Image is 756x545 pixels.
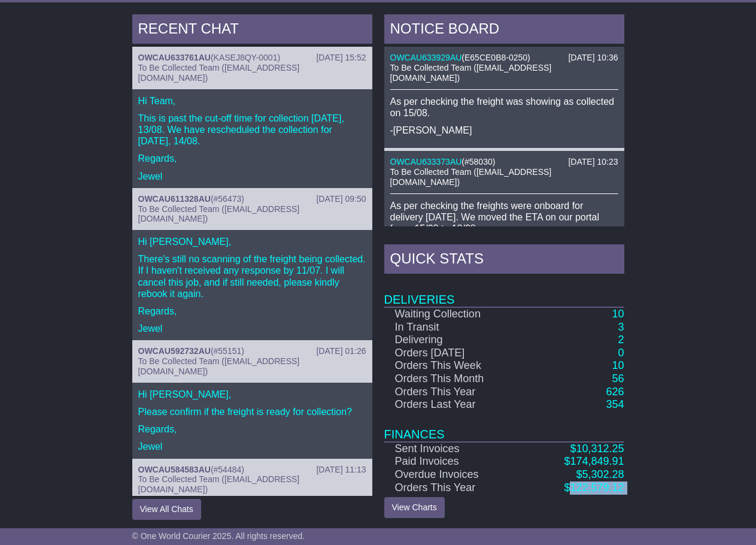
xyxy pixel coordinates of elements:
a: OWCAU633373AU [390,157,462,166]
p: Jewel [138,323,366,334]
a: OWCAU592732AU [138,346,211,356]
a: $10,312.25 [570,443,624,455]
span: To Be Collected Team ([EMAIL_ADDRESS][DOMAIN_NAME]) [138,204,300,224]
div: [DATE] 11:13 [316,465,366,475]
span: 122,579.12 [570,482,624,493]
a: 0 [618,347,624,359]
td: Orders This Year [384,386,525,399]
span: E65CE0B8-0250 [464,53,527,62]
td: Finances [384,411,624,442]
div: [DATE] 15:52 [316,53,366,63]
div: [DATE] 10:36 [568,53,618,63]
td: Deliveries [384,277,624,307]
td: Waiting Collection [384,307,525,321]
div: ( ) [138,194,366,204]
div: NOTICE BOARD [384,14,624,47]
p: This is past the cut-off time for collection [DATE], 13/08. We have rescheduled the collection fo... [138,113,366,147]
a: View Charts [384,497,445,518]
div: [DATE] 10:23 [568,157,618,167]
a: $122,579.12 [564,482,624,493]
td: Orders This Year [384,482,525,495]
p: Jewel [138,171,366,182]
p: As per checking the freight was showing as collected on 15/08. [390,96,618,119]
span: KASEJ8QY-0001 [214,53,278,62]
span: 10,312.25 [576,443,624,455]
a: OWCAU584583AU [138,465,211,474]
a: 626 [606,386,624,398]
td: Orders This Month [384,373,525,386]
p: There's still no scanning of the freight being collected. If I haven't received any response by 1... [138,253,366,299]
div: ( ) [138,53,366,63]
span: 5,302.28 [582,468,624,480]
div: ( ) [138,346,366,356]
span: To Be Collected Team ([EMAIL_ADDRESS][DOMAIN_NAME]) [138,63,300,83]
p: Regards, [138,423,366,435]
a: 354 [606,398,624,410]
div: [DATE] 09:50 [316,194,366,204]
td: Paid Invoices [384,455,525,468]
p: Jewel [138,441,366,452]
p: Please confirm if the freight is ready for collection? [138,406,366,417]
a: 56 [612,373,624,384]
div: Quick Stats [384,244,624,277]
a: 10 [612,308,624,320]
span: #56473 [214,194,242,204]
span: © One World Courier 2025. All rights reserved. [132,531,305,541]
td: In Transit [384,321,525,334]
span: To Be Collected Team ([EMAIL_ADDRESS][DOMAIN_NAME]) [390,167,552,187]
p: Hi Team, [138,95,366,107]
td: Delivering [384,334,525,347]
a: 10 [612,359,624,371]
a: 2 [618,334,624,346]
div: ( ) [138,465,366,475]
p: Regards, [138,305,366,317]
a: OWCAU633761AU [138,53,211,62]
td: Orders Last Year [384,398,525,411]
p: As per checking the freights were onboard for delivery [DATE]. We moved the ETA on our portal fro... [390,200,618,235]
div: [DATE] 01:26 [316,346,366,356]
span: To Be Collected Team ([EMAIL_ADDRESS][DOMAIN_NAME]) [390,63,552,83]
button: View All Chats [132,499,201,520]
span: 174,849.91 [570,455,624,467]
td: Orders [DATE] [384,347,525,360]
a: $174,849.91 [564,455,624,467]
div: RECENT CHAT [132,14,372,47]
span: #55151 [214,346,242,356]
a: $5,302.28 [576,468,624,480]
td: Orders This Week [384,359,525,373]
p: Regards, [138,153,366,164]
td: Overdue Invoices [384,468,525,482]
span: #54484 [214,465,242,474]
p: Hi [PERSON_NAME], [138,236,366,247]
p: Hi [PERSON_NAME], [138,389,366,400]
td: Sent Invoices [384,442,525,456]
span: #58030 [464,157,493,166]
span: To Be Collected Team ([EMAIL_ADDRESS][DOMAIN_NAME]) [138,356,300,376]
a: 3 [618,321,624,333]
div: ( ) [390,53,618,63]
div: ( ) [390,157,618,167]
a: OWCAU633929AU [390,53,462,62]
p: -[PERSON_NAME] [390,125,618,136]
span: To Be Collected Team ([EMAIL_ADDRESS][DOMAIN_NAME]) [138,474,300,494]
a: OWCAU611328AU [138,194,211,204]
